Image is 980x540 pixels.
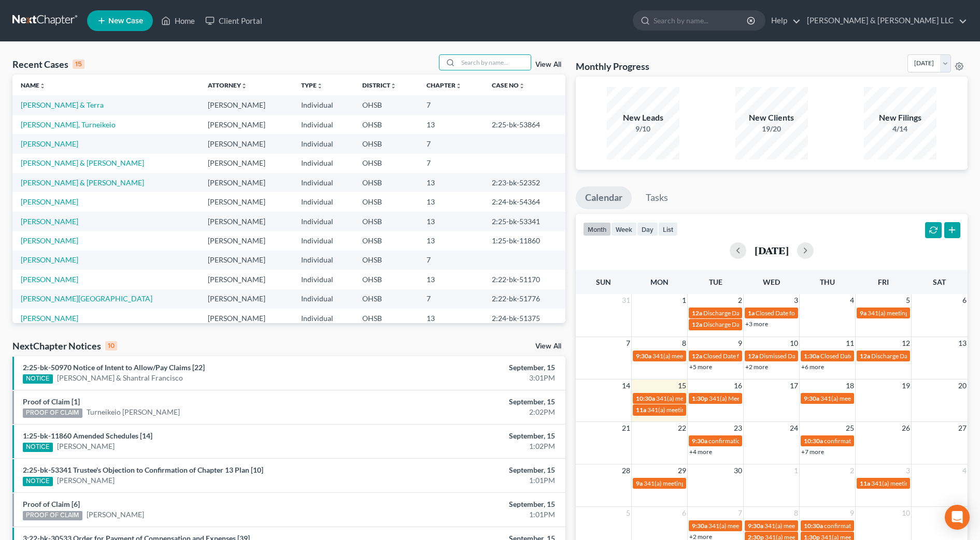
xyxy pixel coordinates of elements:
span: 4 [961,464,968,477]
span: 5 [625,507,631,519]
span: 2 [849,464,855,477]
span: 9:30a [748,522,763,530]
a: +3 more [745,320,768,328]
td: 2:22-bk-51170 [484,270,565,289]
span: New Case [108,17,143,25]
a: Case Nounfold_more [492,81,525,89]
div: 1:01PM [385,509,555,520]
button: week [611,222,637,236]
span: 341(a) meeting for [PERSON_NAME] [652,352,752,360]
span: 5 [905,294,911,307]
span: 10:30a [804,522,823,530]
div: New Leads [607,112,679,124]
td: OHSB [354,231,418,250]
button: day [637,222,658,236]
a: [PERSON_NAME] & [PERSON_NAME] [21,178,144,187]
span: 1:30p [692,395,708,402]
span: 9a [860,309,867,317]
td: Individual [293,289,354,309]
div: NOTICE [23,374,53,384]
span: Tue [709,278,722,286]
span: 8 [681,337,687,349]
span: Dismissed Date for [PERSON_NAME] & [PERSON_NAME] [759,352,915,360]
div: NextChapter Notices [12,340,117,352]
span: 12a [692,320,702,328]
td: Individual [293,115,354,134]
div: 1:02PM [385,441,555,451]
a: 2:25-bk-53341 Trustee's Objection to Confirmation of Chapter 13 Plan [10] [23,465,263,474]
td: 2:22-bk-51776 [484,289,565,309]
span: Closed Date for [PERSON_NAME][GEOGRAPHIC_DATA] [703,352,858,360]
a: Nameunfold_more [21,81,46,89]
td: [PERSON_NAME] [200,173,293,192]
td: [PERSON_NAME] [200,309,293,328]
span: 10:30a [804,437,823,445]
td: 7 [418,154,484,173]
span: 341(a) meeting for [PERSON_NAME] [820,395,920,402]
td: [PERSON_NAME] [200,154,293,173]
div: New Clients [735,112,808,124]
span: 27 [957,422,968,434]
td: OHSB [354,154,418,173]
div: 10 [105,341,117,351]
span: 341(a) meeting for [PERSON_NAME] & [PERSON_NAME] [644,479,799,487]
a: [PERSON_NAME] [21,314,78,323]
a: Proof of Claim [1] [23,397,80,406]
span: 12a [860,352,870,360]
span: 12a [692,352,702,360]
span: 12a [692,309,702,317]
a: [PERSON_NAME] & [PERSON_NAME] LLC [802,11,967,30]
span: Sat [933,278,946,286]
td: Individual [293,251,354,270]
span: 9:30a [692,437,707,445]
td: Individual [293,231,354,250]
div: NOTICE [23,477,53,486]
span: 16 [733,380,743,392]
td: OHSB [354,270,418,289]
div: September, 15 [385,362,555,373]
span: confirmation hearing for [PERSON_NAME] [824,437,941,445]
span: Fri [878,278,889,286]
i: unfold_more [317,83,323,89]
i: unfold_more [519,83,525,89]
a: [PERSON_NAME] [21,197,78,206]
td: 13 [418,115,484,134]
a: [PERSON_NAME] & Shantral Francisco [57,373,183,383]
a: [PERSON_NAME][GEOGRAPHIC_DATA] [21,294,152,303]
span: 12 [901,337,911,349]
td: 2:25-bk-53341 [484,212,565,231]
td: [PERSON_NAME] [200,231,293,250]
span: 11 [845,337,855,349]
td: Individual [293,154,354,173]
td: 13 [418,173,484,192]
h2: [DATE] [755,245,789,256]
a: +7 more [801,448,824,456]
a: [PERSON_NAME] [21,275,78,284]
td: [PERSON_NAME] [200,212,293,231]
td: OHSB [354,95,418,114]
td: [PERSON_NAME] [200,192,293,211]
span: Mon [650,278,669,286]
td: OHSB [354,173,418,192]
div: 1:01PM [385,475,555,486]
td: 2:23-bk-52352 [484,173,565,192]
td: 7 [418,134,484,153]
span: 29 [677,464,687,477]
span: 14 [621,380,631,392]
i: unfold_more [241,83,247,89]
div: 9/10 [607,124,679,134]
td: 7 [418,95,484,114]
a: [PERSON_NAME] & Terra [21,100,104,109]
span: 20 [957,380,968,392]
a: +6 more [801,363,824,371]
div: 15 [73,60,84,69]
div: PROOF OF CLAIM [23,511,82,520]
span: 9:30a [692,522,707,530]
i: unfold_more [39,83,46,89]
span: Closed Date for [PERSON_NAME] [756,309,847,317]
td: OHSB [354,289,418,309]
td: OHSB [354,115,418,134]
span: 9:30a [804,395,819,402]
span: Discharge Date for [PERSON_NAME] [703,320,804,328]
span: 9a [636,479,643,487]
